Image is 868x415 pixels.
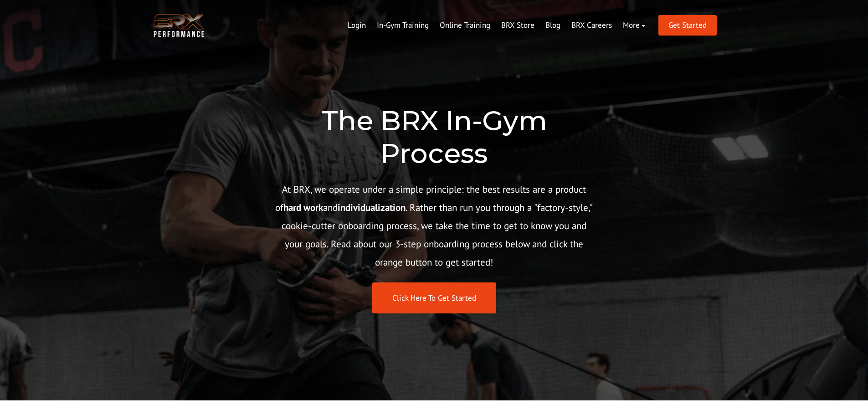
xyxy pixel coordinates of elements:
[434,15,496,36] a: Online Training
[371,15,434,36] a: In-Gym Training
[321,104,547,170] span: The BRX In-Gym Process
[566,15,617,36] a: BRX Careers
[275,183,593,268] span: At BRX, we operate under a simple principle: the best results are a product of and . Rather than ...
[658,15,717,36] a: Get Started
[372,282,496,314] a: Click Here To Get Started
[283,201,323,214] strong: hard work
[617,15,651,36] a: More
[338,201,406,214] strong: individualization
[342,15,651,36] div: Navigation Menu
[540,15,566,36] a: Blog
[152,12,206,40] img: BRX Transparent Logo-2
[342,15,371,36] a: Login
[496,15,540,36] a: BRX Store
